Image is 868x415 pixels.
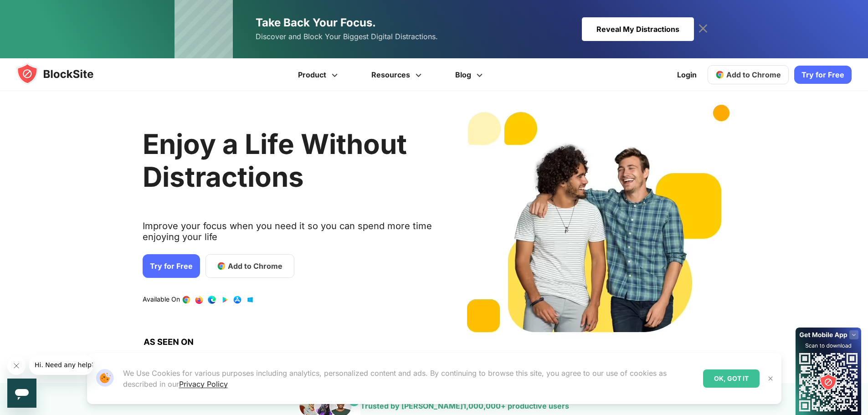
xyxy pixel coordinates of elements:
div: OK, GOT IT [703,369,760,388]
span: Add to Chrome [228,261,282,272]
a: Privacy Policy [179,379,228,389]
a: Resources [356,58,440,91]
a: Login [672,64,702,86]
p: We Use Cookies for various purposes including analytics, personalized content and ads. By continu... [123,368,696,389]
span: Take Back Your Focus. [256,16,376,29]
span: Add to Chrome [726,70,781,79]
text: Available On [143,295,180,304]
img: Close [767,375,774,382]
a: Blog [440,58,501,91]
iframe: Botón para iniciar la ventana de mensajería [7,379,36,408]
h2: Enjoy a Life Without Distractions [143,128,433,193]
iframe: Mensaje de la compañía [29,355,93,375]
a: Add to Chrome [205,254,294,278]
iframe: Cerrar mensaje [7,357,26,375]
span: Discover and Block Your Biggest Digital Distractions. [256,30,438,43]
button: Close [765,373,776,384]
span: Hi. Need any help? [5,6,66,14]
div: Reveal My Distractions [582,17,694,41]
a: Product [282,58,356,91]
text: Improve your focus when you need it so you can spend more time enjoying your life [143,220,433,250]
img: chrome-icon.svg [715,70,724,79]
a: Try for Free [794,66,852,84]
img: blocksite-icon.5d769676.svg [16,63,111,85]
a: Try for Free [143,254,200,278]
a: Add to Chrome [708,65,789,84]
